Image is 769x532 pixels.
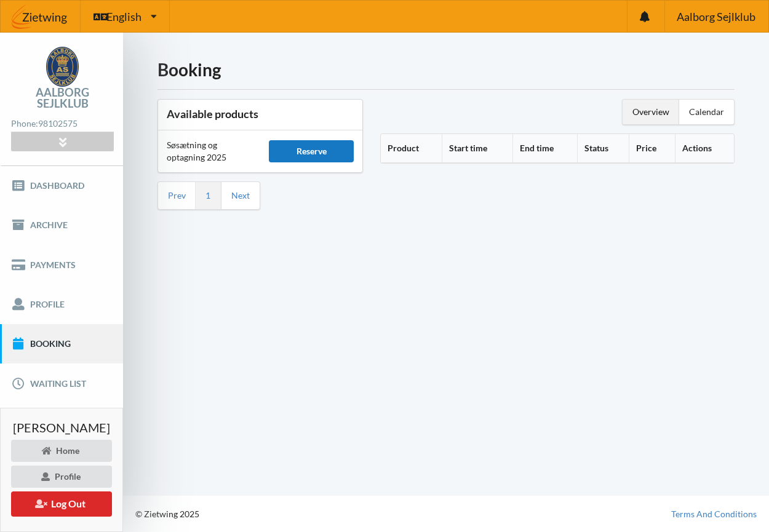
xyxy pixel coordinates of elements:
th: Start time [442,134,512,163]
th: Status [577,134,629,163]
div: Phone: [11,116,113,132]
th: Actions [675,134,734,163]
th: Product [381,134,442,163]
div: Søsætning og optagning 2025 [158,130,260,172]
h1: Booking [157,58,735,81]
span: English [106,11,141,22]
div: Calendar [679,100,734,124]
a: Next [231,190,250,201]
button: Log Out [11,491,112,517]
div: Aalborg Sejlklub [11,87,113,109]
th: Price [629,134,675,163]
div: Overview [623,100,679,124]
th: End time [512,134,577,163]
div: Home [11,440,112,462]
div: Reserve [269,140,354,162]
a: Prev [168,190,186,201]
div: Profile [11,466,112,488]
strong: 98102575 [38,118,78,129]
img: logo [46,47,79,87]
a: 1 [205,190,210,201]
span: Aalborg Sejlklub [677,11,755,22]
a: Terms And Conditions [671,508,757,520]
span: [PERSON_NAME] [13,421,110,434]
h3: Available products [167,107,354,121]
